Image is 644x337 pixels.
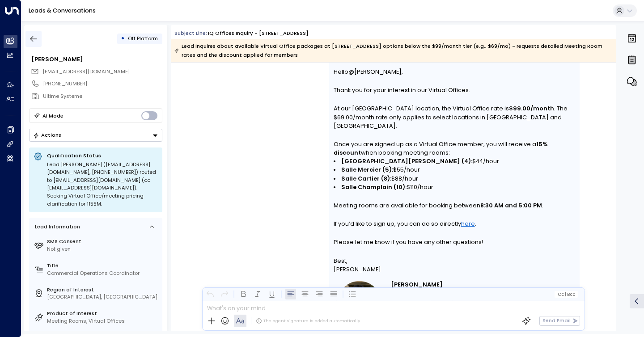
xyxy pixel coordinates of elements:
[33,132,61,138] div: Actions
[47,161,158,208] div: Lead [PERSON_NAME] ([EMAIL_ADDRESS][DOMAIN_NAME], [PHONE_NUMBER]) routed to [EMAIL_ADDRESS][DOMAI...
[334,238,483,246] span: Please let me know if you have any other questions!
[555,291,578,298] button: Cc|Bcc
[47,317,159,325] div: Meeting Rooms, Virtual Offices
[29,129,162,142] div: Button group with a nested menu
[29,7,96,14] a: Leads & Conversations
[407,183,433,191] span: $110/hour
[42,68,130,76] span: pneumann@ultimesysteme.com
[47,293,159,301] div: [GEOGRAPHIC_DATA], [GEOGRAPHIC_DATA]
[174,29,207,37] span: Subject Line:
[334,67,403,76] span: Hello ,
[47,262,159,270] label: Title
[47,310,159,317] label: Product of Interest
[348,67,402,76] a: @[PERSON_NAME]
[47,286,159,294] label: Region of Interest
[47,270,159,277] div: Commercial Operations Coordinator
[219,289,230,299] button: Redo
[47,238,159,245] label: SMS Consent
[334,201,543,210] span: Meeting rooms are available for booking between .
[334,86,470,94] span: Thank you for your interest in our Virtual Offices.
[341,174,391,183] span: Salle Cartier (8):
[205,289,216,299] button: Undo
[334,257,347,265] span: Best,
[334,219,476,228] span: If you’d like to sign up, you can do so directly .
[43,93,162,100] div: Ultime Systeme
[472,157,499,165] span: $44/hour
[391,174,418,183] span: $88/hour
[509,105,554,112] b: $99.00/month
[42,111,64,120] div: AI Mode
[334,140,576,157] span: Once you are signed up as a Virtual Office member, you will receive a when booking meeting rooms:
[341,165,393,174] span: Salle Mercier (5):
[334,140,549,156] b: 15% discount
[341,157,472,165] span: [GEOGRAPHIC_DATA][PERSON_NAME] (4):
[47,152,158,159] p: Qualification Status
[208,29,309,37] div: iQ Offices Inquiry - [STREET_ADDRESS]
[31,55,162,63] div: [PERSON_NAME]
[29,129,162,142] button: Actions
[43,80,162,88] div: [PHONE_NUMBER]
[174,42,612,59] div: Lead inquires about available Virtual Office packages at [STREET_ADDRESS] options below the $99/m...
[334,265,381,274] span: [PERSON_NAME]
[565,292,566,297] span: |
[480,202,542,209] b: 8:30 AM and 5:00 PM
[256,318,360,324] div: The agent signature is added automatically
[121,32,125,45] div: •
[334,104,576,130] span: At our [GEOGRAPHIC_DATA] location, the Virtual Office rate is . The $69.00/month rate only applie...
[47,245,159,253] div: Not given
[32,223,80,231] div: Lead Information
[558,292,575,297] span: Cc Bcc
[393,165,420,174] span: $55/hour
[391,281,443,288] span: [PERSON_NAME]
[461,219,475,228] a: here
[42,68,130,75] span: [EMAIL_ADDRESS][DOMAIN_NAME]
[128,35,158,42] span: Off Platform
[341,183,407,191] span: Salle Champlain (10):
